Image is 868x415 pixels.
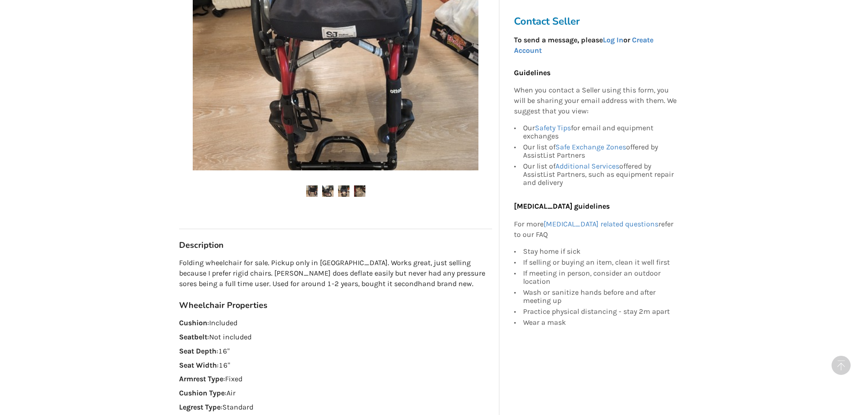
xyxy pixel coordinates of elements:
[555,143,626,151] a: Safe Exchange Zones
[603,36,623,44] a: Log In
[523,287,677,306] div: Wash or sanitize hands before and after meeting up
[535,123,571,132] a: Safety Tips
[179,240,492,251] h3: Description
[179,258,492,289] p: Folding wheelchair for sale. Pickup only in [GEOGRAPHIC_DATA]. Works great, just selling because ...
[523,257,677,268] div: If selling or buying an item, clean it well first
[322,185,334,197] img: ottobock avantgarde 4 ds folding wheelchair-wheelchair-mobility-langley-assistlist-listing
[514,86,677,117] p: When you contact a Seller using this form, you will be sharing your email address with them. We s...
[179,389,225,397] strong: Cushion Type
[179,388,492,399] p: : Air
[514,15,682,28] h3: Contact Seller
[179,318,492,328] p: : Included
[179,402,492,413] p: : Standard
[523,161,677,187] div: Our list of offered by AssistList Partners, such as equipment repair and delivery
[523,268,677,287] div: If meeting in person, consider an outdoor location
[179,332,492,343] p: : Not included
[523,306,677,317] div: Practice physical distancing - stay 2m apart
[544,220,658,228] a: [MEDICAL_DATA] related questions
[179,333,207,341] strong: Seatbelt
[523,247,677,257] div: Stay home if sick
[179,374,492,384] p: : Fixed
[179,403,221,411] strong: Legrest Type
[306,185,318,197] img: ottobock avantgarde 4 ds folding wheelchair-wheelchair-mobility-langley-assistlist-listing
[523,142,677,161] div: Our list of offered by AssistList Partners
[179,346,492,357] p: : 16"
[179,347,216,355] strong: Seat Depth
[354,185,365,197] img: ottobock avantgarde 4 ds folding wheelchair-wheelchair-mobility-langley-assistlist-listing
[179,318,207,327] strong: Cushion
[514,219,677,240] p: For more refer to our FAQ
[179,300,492,311] h3: Wheelchair Properties
[523,317,677,327] div: Wear a mask
[514,68,550,77] b: Guidelines
[555,162,619,170] a: Additional Services
[179,374,223,383] strong: Armrest Type
[514,202,610,210] b: [MEDICAL_DATA] guidelines
[338,185,349,197] img: ottobock avantgarde 4 ds folding wheelchair-wheelchair-mobility-langley-assistlist-listing
[514,36,653,55] strong: To send a message, please or
[523,124,677,142] div: Our for email and equipment exchanges
[179,360,492,371] p: : 16"
[179,361,217,369] strong: Seat Width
